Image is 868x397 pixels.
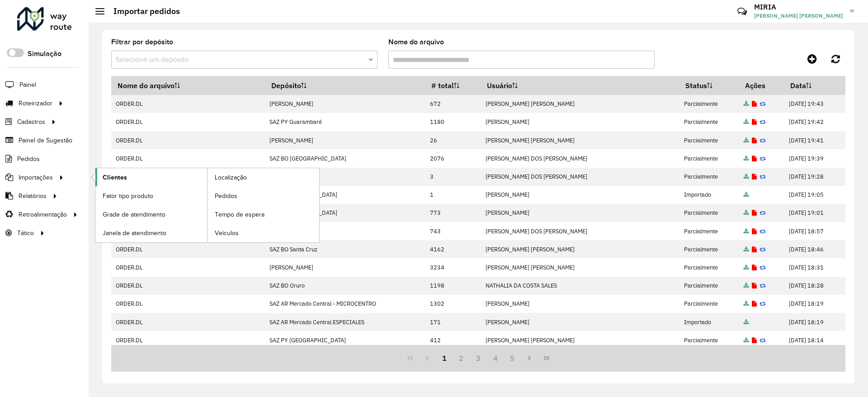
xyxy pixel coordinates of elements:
td: SAZ AR Mercado Central - MICROCENTRO [265,295,425,313]
a: Reimportar [759,336,766,344]
a: Reimportar [759,137,766,144]
td: ORDER.DL [111,258,265,276]
td: Parcialmente [679,149,739,167]
a: Arquivo completo [744,336,749,344]
td: ORDER.DL [111,240,265,258]
span: Grade de atendimento [103,210,165,219]
a: Contato Rápido [732,2,752,21]
a: Tempo de espera [208,205,319,223]
td: [DATE] 19:42 [784,113,845,131]
td: [DATE] 19:05 [784,186,845,204]
td: Parcialmente [679,295,739,313]
a: Arquivo completo [744,282,749,289]
a: Arquivo completo [744,246,749,253]
span: Relatórios [19,191,47,201]
a: Exibir log de erros [752,209,757,217]
span: Localização [215,173,247,182]
td: ORDER.DL [111,149,265,167]
a: Exibir log de erros [752,137,757,144]
a: Reimportar [759,282,766,289]
td: [PERSON_NAME] [265,95,425,113]
button: 3 [470,350,487,367]
span: Importações [19,173,53,182]
td: SAZ [GEOGRAPHIC_DATA] [265,186,425,204]
a: Exibir log de erros [752,155,757,162]
td: Importado [679,186,739,204]
span: Clientes [103,173,127,182]
a: Arquivo completo [744,209,749,217]
td: [DATE] 18:19 [784,313,845,331]
td: ORDER.DL [111,277,265,295]
td: [DATE] 18:14 [784,331,845,349]
td: 672 [425,95,481,113]
a: Exibir log de erros [752,118,757,126]
th: Usuário [481,76,679,95]
h2: Importar pedidos [104,6,180,16]
td: [PERSON_NAME] DOS [PERSON_NAME] [481,168,679,186]
td: [PERSON_NAME] DOS [PERSON_NAME] [481,222,679,240]
span: Retroalimentação [19,210,67,219]
td: 171 [425,313,481,331]
a: Arquivo completo [744,118,749,126]
span: Painel [19,80,36,90]
a: Janela de atendimento [95,224,207,242]
td: [DATE] 18:46 [784,240,845,258]
td: [DATE] 19:39 [784,149,845,167]
td: 3234 [425,258,481,276]
td: 1198 [425,277,481,295]
td: 26 [425,131,481,149]
span: Tempo de espera [215,210,264,219]
span: Veículos [215,228,239,238]
td: ORDER.DL [111,131,265,149]
td: SAZ BO [GEOGRAPHIC_DATA] [265,149,425,167]
a: Reimportar [759,227,766,235]
th: Data [784,76,845,95]
td: 4162 [425,240,481,258]
td: 1302 [425,295,481,313]
a: Exibir log de erros [752,336,757,344]
td: Parcialmente [679,331,739,349]
th: # total [425,76,481,95]
span: Roteirizador [19,99,52,108]
a: Reimportar [759,300,766,307]
button: 2 [453,350,470,367]
a: Arquivo completo [744,227,749,235]
td: Parcialmente [679,240,739,258]
td: [PERSON_NAME] [PERSON_NAME] [481,131,679,149]
a: Reimportar [759,209,766,217]
a: Arquivo completo [744,155,749,162]
label: Filtrar por depósito [111,37,173,47]
td: SAZ BO Sucre [265,168,425,186]
td: Parcialmente [679,131,739,149]
td: [PERSON_NAME] [PERSON_NAME] [481,240,679,258]
td: [PERSON_NAME] [PERSON_NAME] [481,95,679,113]
td: ORDER.DL [111,113,265,131]
th: Ações [739,76,784,95]
a: Clientes [95,168,207,186]
a: Exibir log de erros [752,227,757,235]
td: [PERSON_NAME] [265,131,425,149]
button: 1 [436,350,453,367]
a: Pedidos [208,187,319,205]
td: SAZ AR Mercado Central ESPECIALES [265,313,425,331]
td: [PERSON_NAME] [265,258,425,276]
button: 4 [487,350,504,367]
td: Parcialmente [679,204,739,222]
span: Cadastros [17,117,45,127]
td: Parcialmente [679,168,739,186]
td: SAZ [GEOGRAPHIC_DATA] [265,204,425,222]
th: Nome do arquivo [111,76,265,95]
label: Nome do arquivo [388,37,444,47]
td: Parcialmente [679,277,739,295]
span: [PERSON_NAME] [PERSON_NAME] [754,12,843,20]
span: Painel de Sugestão [19,136,72,145]
span: Pedidos [215,191,237,201]
td: SAZ BO Oruro [265,277,425,295]
a: Reimportar [759,173,766,180]
td: [PERSON_NAME] [481,313,679,331]
td: [PERSON_NAME] [481,204,679,222]
td: ORDER.DL [111,331,265,349]
td: [DATE] 18:28 [784,277,845,295]
td: [DATE] 18:19 [784,295,845,313]
a: Exibir log de erros [752,173,757,180]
